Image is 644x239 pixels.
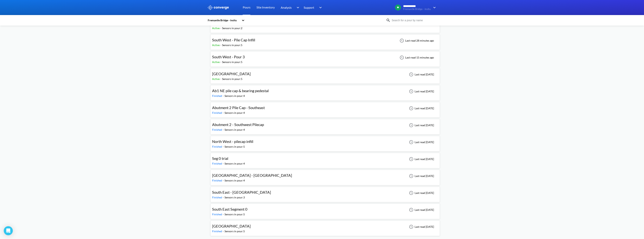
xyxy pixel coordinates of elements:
span: South West - Pile Cap Infill [212,38,255,42]
span: Active [212,60,220,64]
div: Sensors in pour: 5 [222,43,242,47]
span: Finished [212,179,223,182]
span: Finished [212,128,223,131]
span: Finished [212,111,223,114]
span: Abutment 2 - Southwest Pilecap [212,122,264,127]
span: Finished [212,196,223,199]
span: - [223,111,225,114]
div: Sensors in pour: 5 [225,229,245,233]
a: [GEOGRAPHIC_DATA]Finished-Sensors in pour:5Last read [DATE] [210,225,440,228]
span: - [223,162,225,165]
span: Active [212,43,220,47]
a: South West - Pile Cap InfillActive-Sensors in pour:5Last read 28 minutes ago [210,39,440,42]
div: Sensors in pour: 4 [225,128,245,132]
span: - [220,43,222,47]
span: - [223,196,225,199]
span: Active [212,77,220,80]
input: Search for a pour by name [391,18,436,22]
img: logo_ewhite.svg [207,5,229,10]
a: Ab1 NE pile cap & bearing pedestalFinished-Sensors in pour:4Last read [DATE] [210,90,440,93]
div: Last read [DATE] [407,208,435,212]
a: North West - pilecap infillFinished-Sensors in pour:5Last read [DATE] [210,140,440,143]
img: downArrow.svg [294,5,300,10]
span: [GEOGRAPHIC_DATA] [212,71,251,76]
a: South East Segment 0Finished-Sensors in pour:5Last read [DATE] [210,208,440,211]
div: Last read [DATE] [407,174,435,178]
a: Seg 0 trialFinished-Sensors in pour:4Last read [DATE] [210,157,440,160]
a: South East - [GEOGRAPHIC_DATA]Finished-Sensors in pour:3Last read [DATE] [210,191,440,194]
span: - [223,94,225,97]
span: - [220,27,222,30]
div: Sensors in pour: 5 [222,77,242,81]
a: Abutment 2 - Southwest PilecapFinished-Sensors in pour:4Last read [DATE] [210,123,440,127]
div: Fremantle Bridge - insitu [207,18,240,22]
span: North West - pilecap infill [212,139,253,144]
span: Finished [212,213,223,216]
div: Last read [DATE] [407,106,435,111]
span: [GEOGRAPHIC_DATA] [212,224,251,228]
span: - [223,213,225,216]
img: downArrow.svg [317,5,323,10]
div: Open Intercom Messenger [4,226,13,235]
span: Abutment 2 Pile Cap - Southeast [212,105,265,110]
div: Last read [DATE] [407,123,435,127]
div: Sensors in pour: 4 [225,111,245,115]
span: - [220,60,222,64]
span: South East Segment 0 [212,207,247,211]
span: - [223,230,225,233]
a: [GEOGRAPHIC_DATA] - [GEOGRAPHIC_DATA]Finished-Sensors in pour:4Last read [DATE] [210,174,440,177]
span: South East - [GEOGRAPHIC_DATA] [212,190,271,194]
div: Sensors in pour: 5 [225,212,245,216]
div: Last read [DATE] [407,225,435,229]
div: Last read [DATE] [407,89,435,94]
span: Ab1 NE pile cap & bearing pedestal [212,88,269,93]
a: [GEOGRAPHIC_DATA]Active-Sensors in pour:5Last read [DATE] [210,73,440,76]
div: Last read [DATE] [407,191,435,195]
span: Active [212,27,220,30]
span: Finished [212,94,223,97]
div: Sensors in pour: 4 [225,94,245,98]
a: Abutment 2 Pile Cap - SoutheastFinished-Sensors in pour:4Last read [DATE] [210,106,440,110]
span: Fremantle Bridge - insitu [403,8,431,11]
div: Sensors in pour: 5 [225,145,245,149]
span: Seg 0 trial [212,156,228,161]
div: Last read 28 minutes ago [398,38,435,43]
span: Finished [212,230,223,233]
span: Finished [212,145,223,148]
img: icon-search.svg [386,18,391,23]
div: Last read [DATE] [407,140,435,144]
div: Last read [DATE] [407,157,435,161]
span: - [223,179,225,182]
div: Sensors in pour: 5 [222,60,242,64]
div: Last read [DATE] [407,72,435,77]
span: South West - Pour 3 [212,55,245,59]
span: Analysis [281,5,292,10]
span: Finished [212,162,223,165]
span: - [223,128,225,131]
div: Sensors in pour: 2 [222,26,242,30]
span: Support [304,5,314,10]
div: Sensors in pour: 4 [225,162,245,166]
span: - [223,145,225,148]
div: Last read 15 minutes ago [398,55,435,60]
div: Sensors in pour: 3 [225,195,245,200]
div: Sensors in pour: 4 [225,178,245,183]
span: [GEOGRAPHIC_DATA] - [GEOGRAPHIC_DATA] [212,173,292,178]
a: South West - Pour 3Active-Sensors in pour:5Last read 15 minutes ago [210,56,440,59]
img: downArrow.svg [431,5,437,10]
span: - [220,77,222,80]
